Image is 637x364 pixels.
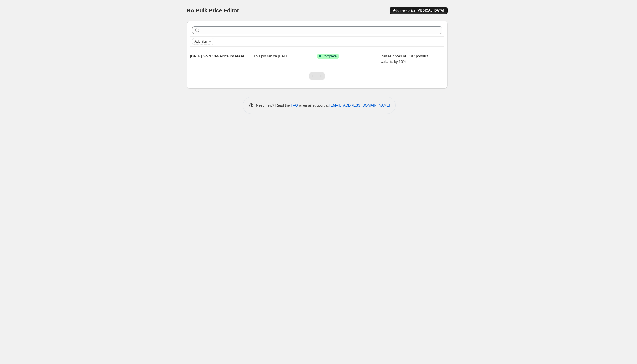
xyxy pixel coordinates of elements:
span: Complete [323,54,337,58]
span: Add filter [195,39,208,44]
nav: Pagination [309,72,325,80]
span: Raises prices of 1187 product variants by 10% [381,54,428,64]
span: or email support at [298,103,329,107]
span: Add new price [MEDICAL_DATA] [393,8,444,13]
span: Need help? Read the [256,103,291,107]
a: FAQ [291,103,298,107]
span: This job ran on [DATE]. [253,54,290,58]
button: Add filter [192,38,214,45]
span: NA Bulk Price Editor [187,7,239,13]
span: [DATE] Gold 10% Price Increase [190,54,244,58]
a: [EMAIL_ADDRESS][DOMAIN_NAME] [329,103,390,107]
button: Add new price [MEDICAL_DATA] [390,7,447,14]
